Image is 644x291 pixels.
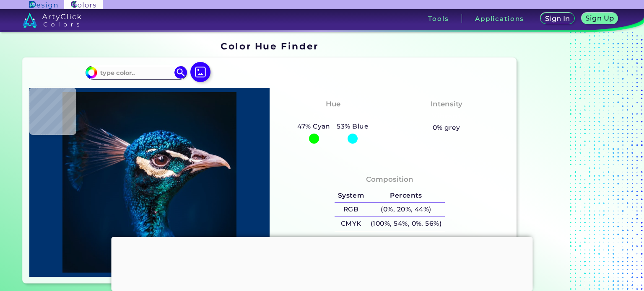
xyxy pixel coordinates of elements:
[190,62,210,82] img: icon picture
[475,15,524,22] h3: Applications
[29,1,57,9] img: ArtyClick Design logo
[367,189,445,203] h5: Percents
[335,217,367,231] h5: CMYK
[294,121,333,132] h5: 47% Cyan
[335,203,367,216] h5: RGB
[221,40,318,52] h1: Color Hue Finder
[431,98,462,110] h4: Intensity
[367,203,445,216] h5: (0%, 20%, 44%)
[587,15,613,21] h5: Sign Up
[367,217,445,231] h5: (100%, 54%, 0%, 56%)
[546,15,569,22] h5: Sign In
[34,92,265,273] img: img_pavlin.jpg
[326,98,340,110] h4: Hue
[97,67,175,78] input: type color..
[112,237,533,289] iframe: Advertisement
[334,121,372,132] h5: 53% Blue
[174,66,187,79] img: icon search
[335,189,367,203] h5: System
[366,173,413,185] h4: Composition
[428,15,449,22] h3: Tools
[583,13,616,24] a: Sign Up
[433,122,460,133] h5: 0% grey
[23,13,82,28] img: logo_artyclick_colors_white.svg
[542,13,573,24] a: Sign In
[428,111,465,121] h3: Vibrant
[309,111,357,121] h3: Cyan-Blue
[520,38,625,287] iframe: Advertisement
